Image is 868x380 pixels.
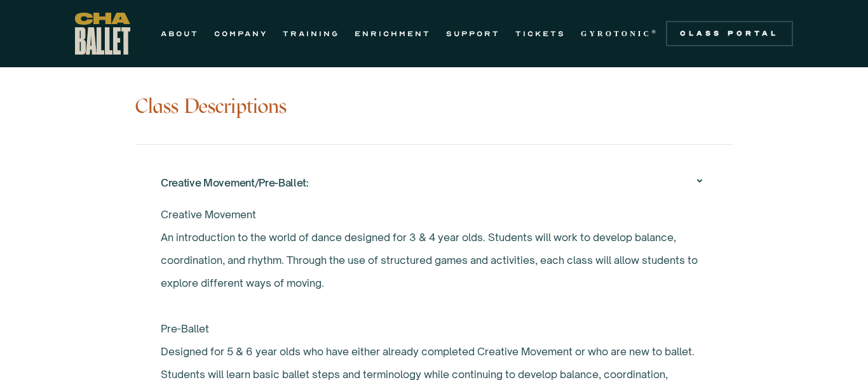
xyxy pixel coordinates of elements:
[161,162,707,203] div: Creative Movement/Pre-Ballet:
[581,29,651,38] strong: GYROTONIC
[214,26,268,41] a: COMPANY
[283,26,339,41] a: TRAINING
[161,171,309,194] div: Creative Movement/Pre-Ballet:
[581,26,658,41] a: GYROTONIC®
[515,26,566,41] a: TICKETS
[651,29,658,35] sup: ®
[355,26,431,41] a: ENRICHMENT
[75,13,130,55] a: home
[674,29,785,39] div: Class Portal
[135,81,733,119] h3: Class Descriptions
[666,21,793,46] a: Class Portal
[446,26,500,41] a: SUPPORT
[161,26,199,41] a: ABOUT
